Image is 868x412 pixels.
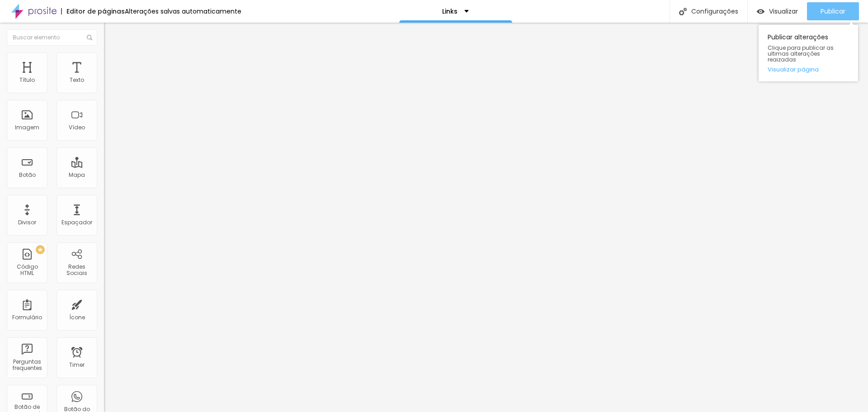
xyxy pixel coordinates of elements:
div: Divisor [18,219,36,226]
div: Mapa [69,172,85,178]
iframe: Editor [104,23,868,412]
span: Visualizar [769,8,798,15]
span: Publicar [821,8,845,15]
div: Alterações salvas automaticamente [125,8,241,14]
div: Título [19,77,35,83]
div: Perguntas frequentes [9,359,45,372]
div: Publicar alterações [759,25,858,81]
div: Formulário [12,314,42,321]
div: Timer [69,362,85,368]
div: Redes Sociais [59,264,94,277]
button: Publicar [807,2,859,20]
div: Vídeo [69,124,85,131]
div: Texto [70,77,84,83]
div: Ícone [69,314,85,321]
img: view-1.svg [757,8,764,15]
a: Visualizar página [768,66,849,72]
img: Icone [679,8,687,15]
div: Editor de páginas [61,8,125,14]
button: Visualizar [748,2,807,20]
input: Buscar elemento [7,29,97,46]
div: Botão [19,172,36,178]
img: Icone [87,35,92,40]
div: Imagem [15,124,39,131]
div: Espaçador [61,219,92,226]
span: Clique para publicar as ultimas alterações reaizadas [768,45,849,63]
div: Código HTML [9,264,45,277]
p: Links [442,8,458,14]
